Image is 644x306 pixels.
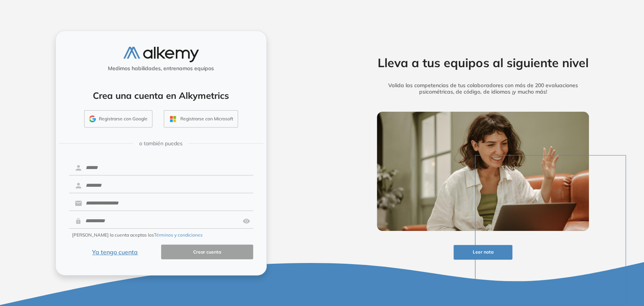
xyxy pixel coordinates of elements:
button: Leer nota [453,245,512,260]
h2: Lleva a tus equipos al siguiente nivel [365,55,601,70]
img: img-more-info [377,112,589,231]
span: [PERSON_NAME] la cuenta aceptas los [72,232,203,238]
div: Widget de chat [475,12,644,306]
h5: Medimos habilidades, entrenamos equipos [59,65,263,72]
button: Crear cuenta [161,244,253,259]
iframe: Chat Widget [475,12,644,306]
button: Registrarse con Google [84,110,152,128]
button: Registrarse con Microsoft [164,110,238,128]
button: Términos y condiciones [154,232,203,238]
h5: Valida las competencias de tus colaboradores con más de 200 evaluaciones psicométricas, de código... [365,82,601,95]
span: o también puedes [139,140,183,148]
img: OUTLOOK_ICON [169,115,177,123]
img: logo-alkemy [123,47,199,62]
button: Ya tengo cuenta [69,244,161,259]
h4: Crea una cuenta en Alkymetrics [66,90,257,101]
img: GMAIL_ICON [89,115,96,122]
img: asd [243,214,250,228]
